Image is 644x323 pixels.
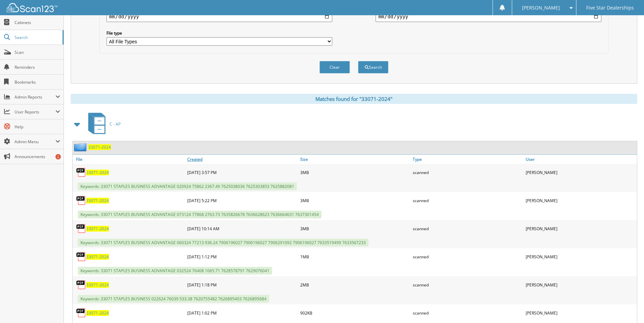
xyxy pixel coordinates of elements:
[106,11,332,22] input: start
[411,222,524,235] div: scanned
[88,144,111,150] a: 33071-2024
[319,61,350,73] button: Clear
[86,198,109,203] a: 33071-2024
[76,280,86,290] img: PDF.png
[86,254,109,260] a: 33071-2024
[524,306,637,320] div: [PERSON_NAME]
[78,295,269,303] span: Keywords: 33071 STAPLES BUSINESS 022624 76039 533.38 7620755482 7626895403 7626895684
[78,182,297,190] span: Keywords: 33071 STAPLES BUSINESS ADVANTAGE 020924 75862 2367.49 7625038036 7625303853 7625882081
[411,250,524,263] div: scanned
[186,194,299,207] div: [DATE] 5:22 PM
[186,166,299,179] div: [DATE] 3:57 PM
[106,30,332,36] label: File type
[299,194,411,207] div: 3MB
[15,94,55,100] span: Admin Reports
[186,222,299,235] div: [DATE] 10:14 AM
[186,278,299,292] div: [DATE] 1:18 PM
[411,278,524,292] div: scanned
[71,94,637,104] div: Matches found for "33071-2024"
[299,222,411,235] div: 3MB
[524,278,637,292] div: [PERSON_NAME]
[186,250,299,263] div: [DATE] 1:12 PM
[411,166,524,179] div: scanned
[76,167,86,177] img: PDF.png
[186,155,299,164] a: Created
[524,166,637,179] div: [PERSON_NAME]
[411,194,524,207] div: scanned
[78,239,368,246] span: Keywords: 33071 STAPLES BUSINESS ADVANTAGE 060324 77213 936.24 7906196027 7906196027 7906291092 7...
[299,166,411,179] div: 3MB
[610,290,644,323] iframe: Chat Widget
[299,306,411,320] div: 902KB
[299,278,411,292] div: 2MB
[358,61,388,73] button: Search
[74,143,88,151] img: folder2.png
[78,211,321,218] span: Keywords: 33071 STAPLES BUSINESS ADVANTAGE 073124 77868 2763.73 7635826678 7636628623 7636664631 ...
[186,306,299,320] div: [DATE] 1:02 PM
[76,252,86,262] img: PDF.png
[376,11,601,22] input: end
[15,49,60,55] span: Scan
[524,222,637,235] div: [PERSON_NAME]
[15,124,60,130] span: Help
[524,194,637,207] div: [PERSON_NAME]
[7,3,57,12] img: scan123-logo-white.svg
[15,64,60,70] span: Reminders
[522,6,560,10] span: [PERSON_NAME]
[299,250,411,263] div: 1MB
[84,111,121,137] a: C - AP
[15,109,55,115] span: User Reports
[76,195,86,206] img: PDF.png
[15,154,60,159] span: Announcements
[299,155,411,164] a: Size
[586,6,634,10] span: Five Star Dealerships
[78,267,272,275] span: Keywords: 33071 STAPLES BUSINESS ADVANTAGE 032524 76408 1065.71 7628578791 7629076041
[411,306,524,320] div: scanned
[55,154,61,159] div: 2
[15,79,60,85] span: Bookmarks
[524,250,637,263] div: [PERSON_NAME]
[76,308,86,318] img: PDF.png
[76,223,86,234] img: PDF.png
[15,20,60,25] span: Cabinets
[15,35,59,40] span: Search
[15,139,55,145] span: Admin Menu
[86,170,109,175] a: 33071-2024
[73,155,186,164] a: File
[86,310,109,316] a: 33071-2024
[524,155,637,164] a: User
[86,226,109,232] a: 33071-2024
[411,155,524,164] a: Type
[86,282,109,288] a: 33071-2024
[110,121,121,127] span: C - AP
